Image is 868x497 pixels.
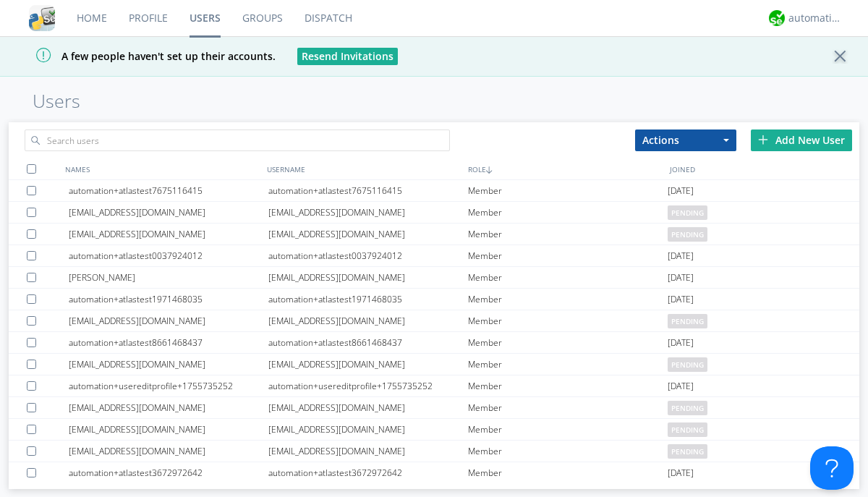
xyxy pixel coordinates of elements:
[69,375,268,396] div: automation+usereditprofile+1755735252
[668,245,694,267] span: [DATE]
[751,129,852,151] div: Add New User
[297,48,398,65] button: Resend Invitations
[668,314,707,328] span: pending
[69,224,268,245] div: [EMAIL_ADDRESS][DOMAIN_NAME]
[468,267,668,288] div: Member
[668,205,707,220] span: pending
[268,224,468,245] div: [EMAIL_ADDRESS][DOMAIN_NAME]
[69,332,268,353] div: automation+atlastest8661468437
[668,289,694,310] span: [DATE]
[666,158,868,179] div: JOINED
[268,441,468,462] div: [EMAIL_ADDRESS][DOMAIN_NAME]
[468,180,668,201] div: Member
[9,397,859,419] a: [EMAIL_ADDRESS][DOMAIN_NAME][EMAIL_ADDRESS][DOMAIN_NAME]Memberpending
[268,332,468,353] div: automation+atlastest8661468437
[788,11,843,25] div: automation+atlas
[69,310,268,331] div: [EMAIL_ADDRESS][DOMAIN_NAME]
[268,289,468,310] div: automation+atlastest1971468035
[268,397,468,418] div: [EMAIL_ADDRESS][DOMAIN_NAME]
[668,462,694,484] span: [DATE]
[668,267,694,289] span: [DATE]
[9,462,859,484] a: automation+atlastest3672972642automation+atlastest3672972642Member[DATE]
[468,462,668,483] div: Member
[9,289,859,310] a: automation+atlastest1971468035automation+atlastest1971468035Member[DATE]
[668,357,707,372] span: pending
[268,180,468,201] div: automation+atlastest7675116415
[69,397,268,418] div: [EMAIL_ADDRESS][DOMAIN_NAME]
[9,310,859,332] a: [EMAIL_ADDRESS][DOMAIN_NAME][EMAIL_ADDRESS][DOMAIN_NAME]Memberpending
[69,289,268,310] div: automation+atlastest1971468035
[668,401,707,415] span: pending
[668,422,707,437] span: pending
[268,245,468,266] div: automation+atlastest0037924012
[464,158,666,179] div: ROLE
[468,289,668,310] div: Member
[468,419,668,440] div: Member
[668,332,694,354] span: [DATE]
[268,202,468,223] div: [EMAIL_ADDRESS][DOMAIN_NAME]
[268,419,468,440] div: [EMAIL_ADDRESS][DOMAIN_NAME]
[758,135,768,145] img: plus.svg
[769,10,785,26] img: d2d01cd9b4174d08988066c6d424eccd
[9,375,859,397] a: automation+usereditprofile+1755735252automation+usereditprofile+1755735252Member[DATE]
[9,202,859,224] a: [EMAIL_ADDRESS][DOMAIN_NAME][EMAIL_ADDRESS][DOMAIN_NAME]Memberpending
[69,202,268,223] div: [EMAIL_ADDRESS][DOMAIN_NAME]
[9,180,859,202] a: automation+atlastest7675116415automation+atlastest7675116415Member[DATE]
[268,375,468,396] div: automation+usereditprofile+1755735252
[268,310,468,331] div: [EMAIL_ADDRESS][DOMAIN_NAME]
[268,354,468,375] div: [EMAIL_ADDRESS][DOMAIN_NAME]
[468,397,668,418] div: Member
[668,375,694,397] span: [DATE]
[468,354,668,375] div: Member
[69,419,268,440] div: [EMAIL_ADDRESS][DOMAIN_NAME]
[69,462,268,483] div: automation+atlastest3672972642
[9,354,859,375] a: [EMAIL_ADDRESS][DOMAIN_NAME][EMAIL_ADDRESS][DOMAIN_NAME]Memberpending
[9,332,859,354] a: automation+atlastest8661468437automation+atlastest8661468437Member[DATE]
[668,180,694,202] span: [DATE]
[9,267,859,289] a: [PERSON_NAME][EMAIL_ADDRESS][DOMAIN_NAME]Member[DATE]
[69,441,268,462] div: [EMAIL_ADDRESS][DOMAIN_NAME]
[29,5,55,31] img: cddb5a64eb264b2086981ab96f4c1ba7
[25,129,450,151] input: Search users
[268,462,468,483] div: automation+atlastest3672972642
[9,245,859,267] a: automation+atlastest0037924012automation+atlastest0037924012Member[DATE]
[468,332,668,353] div: Member
[61,158,263,179] div: NAMES
[9,441,859,462] a: [EMAIL_ADDRESS][DOMAIN_NAME][EMAIL_ADDRESS][DOMAIN_NAME]Memberpending
[468,375,668,396] div: Member
[263,158,465,179] div: USERNAME
[668,444,707,459] span: pending
[9,224,859,245] a: [EMAIL_ADDRESS][DOMAIN_NAME][EMAIL_ADDRESS][DOMAIN_NAME]Memberpending
[810,446,854,490] iframe: Toggle Customer Support
[668,227,707,242] span: pending
[468,202,668,223] div: Member
[268,267,468,288] div: [EMAIL_ADDRESS][DOMAIN_NAME]
[11,49,276,63] span: A few people haven't set up their accounts.
[69,245,268,266] div: automation+atlastest0037924012
[468,310,668,331] div: Member
[69,354,268,375] div: [EMAIL_ADDRESS][DOMAIN_NAME]
[468,441,668,462] div: Member
[635,129,736,151] button: Actions
[468,224,668,245] div: Member
[69,180,268,201] div: automation+atlastest7675116415
[69,267,268,288] div: [PERSON_NAME]
[468,245,668,266] div: Member
[9,419,859,441] a: [EMAIL_ADDRESS][DOMAIN_NAME][EMAIL_ADDRESS][DOMAIN_NAME]Memberpending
